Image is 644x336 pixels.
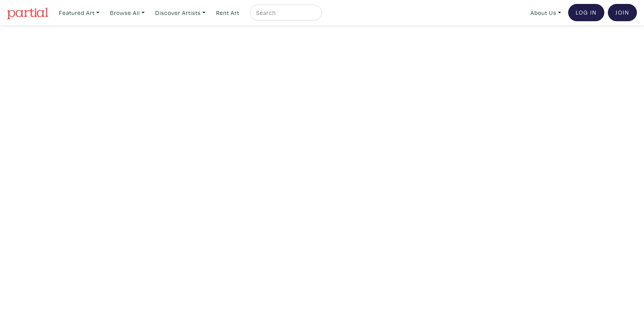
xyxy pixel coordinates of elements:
a: Rent Art [213,5,243,21]
a: About Us [527,5,565,21]
a: Join [608,4,637,21]
input: Search [255,8,314,18]
a: Browse All [106,5,148,21]
a: Discover Artists [152,5,209,21]
a: Log In [568,4,604,21]
a: Featured Art [55,5,103,21]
